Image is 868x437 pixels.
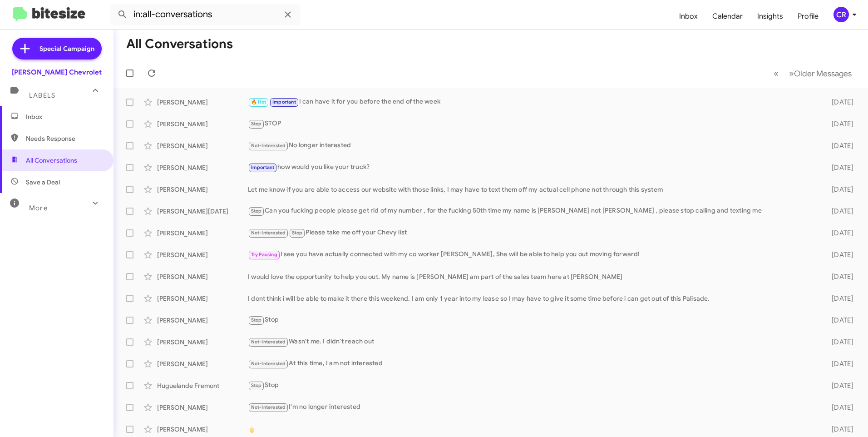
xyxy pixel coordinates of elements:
span: Try Pausing [251,252,277,258]
div: No longer interested [248,140,817,151]
nav: Page navigation example [769,64,857,83]
div: [DATE] [817,163,861,172]
button: Previous [768,64,784,83]
div: [DATE] [817,228,861,238]
span: » [789,68,794,79]
a: Inbox [672,3,705,30]
a: Profile [790,3,826,30]
div: [DATE] [817,294,861,303]
div: [DATE] [817,403,861,412]
div: Stop [248,315,817,325]
div: [PERSON_NAME] [157,359,248,368]
span: Important [251,164,275,170]
a: Calendar [705,3,750,30]
div: [PERSON_NAME] [157,403,248,412]
span: Not-Interested [251,361,286,367]
span: Stop [251,382,262,388]
span: Important [272,99,296,105]
div: [PERSON_NAME] [157,228,248,238]
span: Stop [251,208,262,214]
div: I would love the opportunity to help you out. My name is [PERSON_NAME] am part of the sales team ... [248,272,817,281]
button: Next [784,64,857,83]
span: Not-Interested [251,404,286,410]
span: Stop [251,121,262,127]
div: [PERSON_NAME] [157,98,248,107]
div: [PERSON_NAME] [157,272,248,281]
span: Not-Interested [251,339,286,345]
div: [DATE] [817,381,861,390]
span: Stop [292,230,303,236]
span: Not-Interested [251,143,286,149]
button: CR [826,7,858,22]
div: [PERSON_NAME] [157,294,248,303]
div: I see you have actually connected with my co worker [PERSON_NAME], She will be able to help you o... [248,249,817,260]
div: [PERSON_NAME] [157,185,248,194]
span: Stop [251,317,262,323]
div: Huguelande Fremont [157,381,248,390]
div: [DATE] [817,272,861,281]
div: [DATE] [817,119,861,129]
span: Inbox [26,112,103,121]
span: 🔥 Hot [251,99,266,105]
a: Insights [750,3,790,30]
span: « [774,68,779,79]
span: Older Messages [794,69,852,79]
span: Labels [29,91,55,99]
div: how would you like your truck? [248,162,817,173]
span: Not-Interested [251,230,286,236]
div: [PERSON_NAME] Chevrolet [12,68,102,77]
div: [DATE] [817,141,861,150]
div: [DATE] [817,316,861,325]
span: More [29,204,48,212]
div: [DATE] [817,425,861,434]
div: CR [833,7,849,22]
div: [PERSON_NAME][DATE] [157,207,248,216]
span: Save a Deal [26,178,60,187]
span: All Conversations [26,156,77,165]
div: Can you fucking people please get rid of my number , for the fucking 50th time my name is [PERSON... [248,206,817,216]
div: [PERSON_NAME] [157,119,248,129]
div: [DATE] [817,98,861,107]
div: 🖕 [248,425,817,434]
div: [PERSON_NAME] [157,163,248,172]
div: STOP [248,119,817,129]
div: Let me know if you are able to access our website with those links, I may have to text them off m... [248,185,817,194]
input: Search [110,4,301,25]
div: [PERSON_NAME] [157,250,248,259]
div: Wasn't me. I didn't reach out [248,337,817,347]
div: [DATE] [817,185,861,194]
div: [DATE] [817,338,861,347]
div: At this time, I am not interested [248,358,817,369]
div: I dont think i will be able to make it there this weekend. I am only 1 year into my lease so I ma... [248,294,817,303]
div: [PERSON_NAME] [157,316,248,325]
div: [PERSON_NAME] [157,338,248,347]
span: Special Campaign [39,44,94,53]
div: I'm no longer interested [248,402,817,412]
span: Needs Response [26,134,103,143]
a: Special Campaign [12,38,102,60]
div: [DATE] [817,250,861,259]
div: Please take me off your Chevy list [248,228,817,238]
div: [DATE] [817,359,861,368]
div: [PERSON_NAME] [157,141,248,150]
h1: All Conversations [126,37,233,51]
div: [DATE] [817,207,861,216]
div: [PERSON_NAME] [157,425,248,434]
div: I can have it for you before the end of the week [248,97,817,107]
div: Stop [248,380,817,391]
